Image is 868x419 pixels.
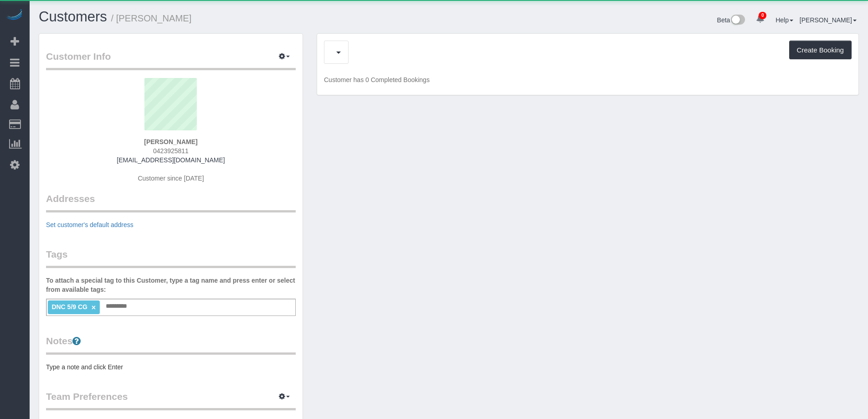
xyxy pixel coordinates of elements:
[759,12,766,19] span: 0
[46,50,296,70] legend: Customer Info
[39,9,107,25] a: Customers
[789,41,852,60] button: Create Booking
[800,16,857,24] a: [PERSON_NAME]
[324,75,852,84] p: Customer has 0 Completed Bookings
[5,9,24,22] img: Automaid Logo
[46,334,296,355] legend: Notes
[776,16,793,24] a: Help
[46,362,296,372] pre: Type a note and click Enter
[730,15,745,26] img: New interface
[92,304,96,311] a: ×
[46,276,296,294] label: To attach a special tag to this Customer, type a tag name and press enter or select from availabl...
[717,16,745,24] a: Beta
[46,390,296,410] legend: Team Preferences
[111,13,192,23] small: / [PERSON_NAME]
[144,138,197,145] strong: [PERSON_NAME]
[46,221,134,228] a: Set customer's default address
[117,156,225,164] a: [EMAIL_ADDRESS][DOMAIN_NAME]
[153,147,189,155] span: 0423925811
[138,175,204,182] span: Customer since [DATE]
[46,248,296,268] legend: Tags
[51,303,87,310] span: DNC 5/9 CG
[751,9,769,29] a: 0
